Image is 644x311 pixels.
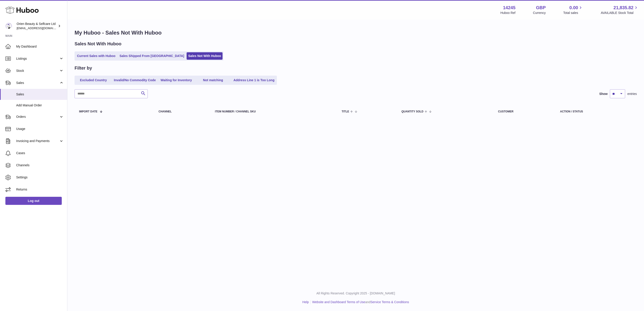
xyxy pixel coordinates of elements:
p: All Rights Reserved. Copyright 2025 - [DOMAIN_NAME] [71,291,640,296]
span: Cases [16,151,64,155]
div: Action / Status [560,110,632,113]
span: Channels [16,163,64,167]
div: Huboo Ref [501,11,516,15]
span: My Dashboard [16,44,64,49]
span: Sales [16,92,64,96]
span: Add Manual Order [16,103,64,107]
span: 21,835.82 [613,5,633,11]
strong: GBP [536,5,546,11]
span: Total sales [563,11,583,15]
h2: Filter by [75,65,92,71]
div: Item Number / Channel SKU [215,110,333,113]
span: Settings [16,175,64,180]
label: Show [599,92,608,96]
a: Address Line 1 is Too Long [232,77,276,84]
a: Sales Not With Huboo [187,52,223,60]
span: Import date [79,110,97,113]
a: Sales Shipped From [GEOGRAPHIC_DATA] [118,52,186,60]
span: [EMAIL_ADDRESS][DOMAIN_NAME] [17,26,66,30]
a: Help [302,300,309,304]
span: entries [627,92,637,96]
a: 21,835.82 AVAILABLE Stock Total [601,5,639,15]
a: Waiting for Inventory [158,77,194,84]
div: Customer [498,110,551,113]
a: Service Terms & Conditions [371,300,409,304]
a: Website and Dashboard Terms of Use [312,300,365,304]
span: Orders [16,115,59,119]
h2: Sales Not With Huboo [75,41,121,47]
div: Currency [533,11,546,15]
span: Invoicing and Payments [16,139,59,143]
div: Channel [159,110,206,113]
span: Usage [16,127,64,131]
span: AVAILABLE Stock Total [601,11,639,15]
span: Sales [16,81,59,85]
span: Returns [16,187,64,192]
span: Quantity Sold [401,110,423,113]
strong: 14245 [503,5,516,11]
a: Excluded Country [75,77,111,84]
span: Listings [16,57,59,61]
div: Orien Beauty & Selfcare Ltd [17,22,57,30]
h1: My Huboo - Sales Not With Huboo [75,29,637,36]
span: Title [342,110,349,113]
a: Current Sales with Huboo [75,52,117,60]
a: Log out [5,197,62,205]
a: Not matching [195,77,231,84]
li: and [311,300,409,304]
span: Stock [16,69,59,73]
img: internalAdmin-14245@internal.huboo.com [5,23,12,29]
span: 0.00 [569,5,578,11]
a: 0.00 Total sales [563,5,583,15]
a: Invalid/No Commodity Code [112,77,157,84]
